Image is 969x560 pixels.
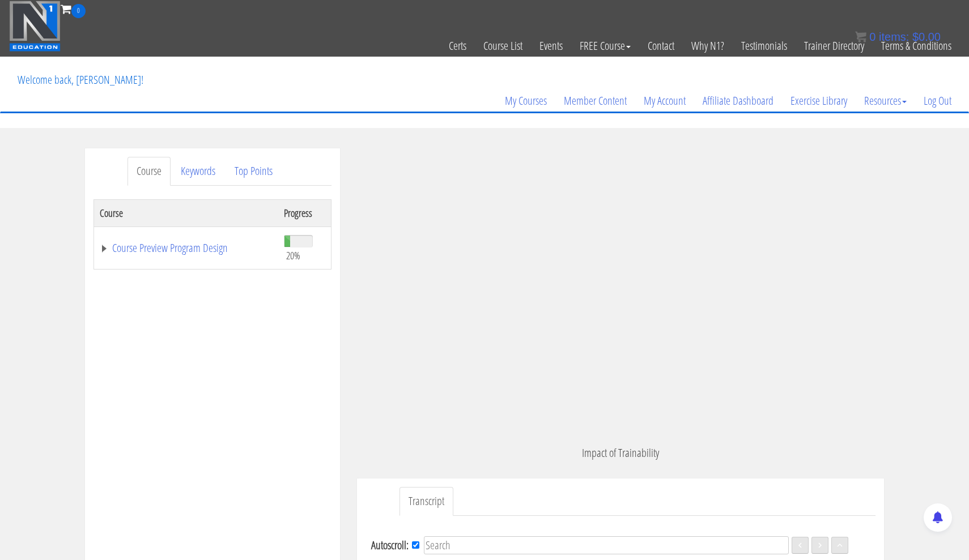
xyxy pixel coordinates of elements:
a: My Account [635,74,694,128]
a: Terms & Conditions [873,18,960,74]
a: Exercise Library [782,74,856,128]
a: Certs [440,18,475,74]
th: Course [94,199,279,226]
a: Course List [475,18,531,74]
a: Keywords [172,157,224,186]
a: 0 items: $0.00 [855,31,941,43]
a: Events [531,18,571,74]
p: Welcome back, [PERSON_NAME]! [9,57,152,102]
span: 0 [71,4,86,18]
span: $ [912,31,919,43]
a: Resources [856,74,915,128]
p: Impact of Trainability [357,444,884,461]
a: My Courses [496,74,555,128]
a: Log Out [915,74,960,128]
a: Why N1? [683,18,733,74]
a: Affiliate Dashboard [694,74,782,128]
th: Progress [278,199,331,226]
a: Top Points [226,157,282,186]
bdi: 0.00 [912,31,941,43]
a: FREE Course [571,18,639,74]
a: Testimonials [733,18,796,74]
input: Search [424,536,789,554]
img: n1-education [9,1,61,52]
a: Member Content [555,74,635,128]
a: Contact [639,18,683,74]
span: items: [879,31,909,43]
a: Trainer Directory [796,18,873,74]
img: icon11.png [855,31,866,42]
span: 0 [869,31,875,43]
a: Course Preview Program Design [100,242,273,254]
a: Transcript [399,487,453,516]
a: 0 [61,1,86,16]
a: Course [127,157,171,186]
span: 20% [286,249,300,262]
